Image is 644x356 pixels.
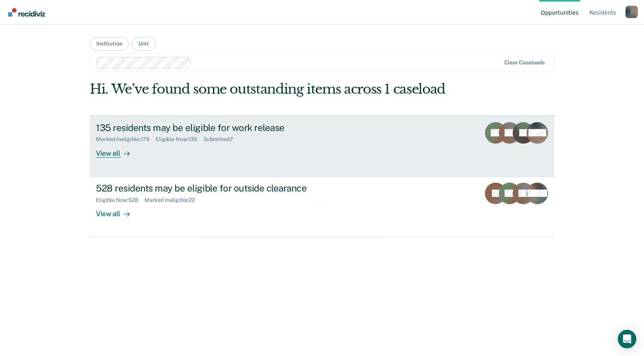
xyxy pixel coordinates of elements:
button: Profile dropdown button [626,6,638,18]
div: Marked Ineligible : 179 [96,136,156,143]
div: Marked Ineligible : 22 [144,197,201,203]
div: Eligible Now : 135 [156,136,203,143]
div: 528 residents may be eligible for outside clearance [96,183,366,194]
button: Unit [132,37,155,50]
div: View all [96,143,139,158]
img: Recidiviz [8,8,45,17]
a: 528 residents may be eligible for outside clearanceEligible Now:528Marked Ineligible:22View all [90,176,554,237]
div: Hi. We’ve found some outstanding items across 1 caseload [90,81,461,97]
div: J [626,6,638,18]
div: Submitted : 7 [203,136,240,143]
div: View all [96,203,139,218]
div: Clear caseloads [504,59,545,66]
button: Institution [90,37,129,50]
div: Open Intercom Messenger [618,330,636,348]
a: 135 residents may be eligible for work releaseMarked Ineligible:179Eligible Now:135Submitted:7Vie... [90,116,554,176]
div: Eligible Now : 528 [96,197,144,203]
div: 135 residents may be eligible for work release [96,122,366,133]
